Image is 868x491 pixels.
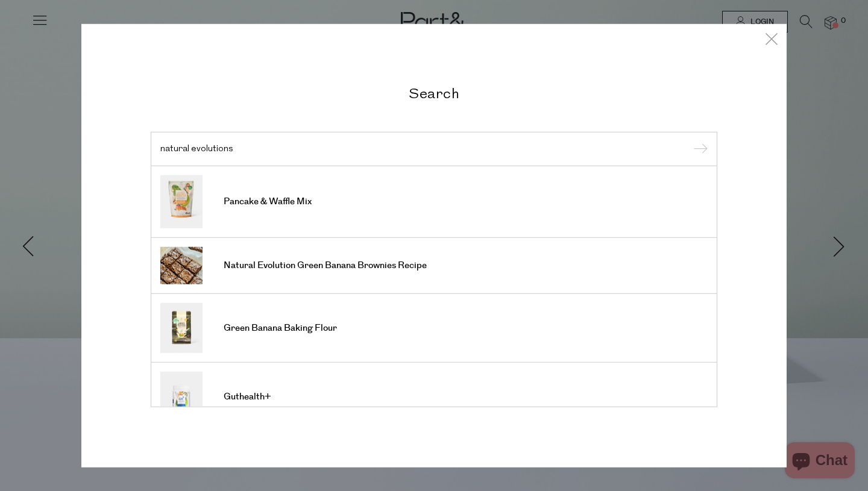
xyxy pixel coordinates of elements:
img: Green Banana Baking Flour [160,303,203,353]
input: Search [160,144,708,153]
a: Green Banana Baking Flour [160,303,708,353]
img: Pancake & Waffle Mix [160,175,203,228]
a: Pancake & Waffle Mix [160,175,708,228]
img: Guthealth+ [160,372,203,422]
h2: Search [151,84,717,101]
span: Green Banana Baking Flour [224,322,337,334]
span: Natural Evolution Green Banana Brownies Recipe [224,260,427,272]
span: Pancake & Waffle Mix [224,196,312,208]
span: Guthealth+ [224,391,271,403]
a: Natural Evolution Green Banana Brownies Recipe [160,247,708,284]
a: Guthealth+ [160,372,708,422]
img: Natural Evolution Green Banana Brownies Recipe [160,247,203,284]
